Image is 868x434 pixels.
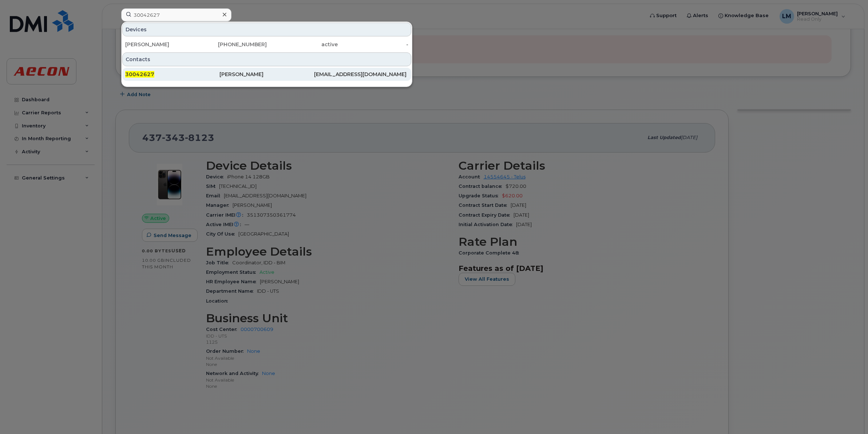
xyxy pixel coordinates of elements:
[125,41,196,48] div: [PERSON_NAME]
[122,52,411,66] div: Contacts
[267,41,338,48] div: active
[196,41,267,48] div: [PHONE_NUMBER]
[122,68,411,81] a: 30042627[PERSON_NAME][EMAIL_ADDRESS][DOMAIN_NAME]
[122,23,411,36] div: Devices
[121,8,231,21] input: Find something...
[122,38,411,51] a: [PERSON_NAME][PHONE_NUMBER]active-
[338,41,409,48] div: -
[219,71,314,78] div: [PERSON_NAME]
[125,71,154,78] span: 30042627
[314,71,408,78] div: [EMAIL_ADDRESS][DOMAIN_NAME]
